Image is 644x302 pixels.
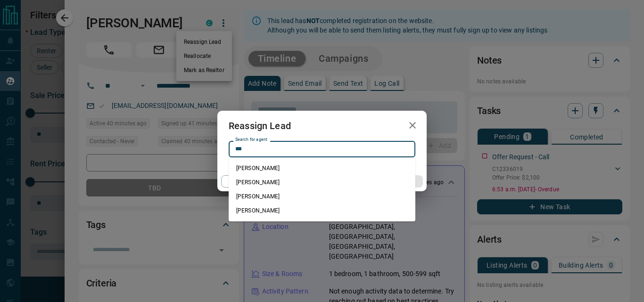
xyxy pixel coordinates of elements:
li: [PERSON_NAME] [229,189,415,204]
li: [PERSON_NAME] [229,161,415,175]
li: [PERSON_NAME] [229,204,415,218]
li: [PERSON_NAME] [229,175,415,189]
label: Search for agent [235,137,267,143]
button: Cancel [221,175,302,188]
h2: Reassign Lead [217,111,302,141]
